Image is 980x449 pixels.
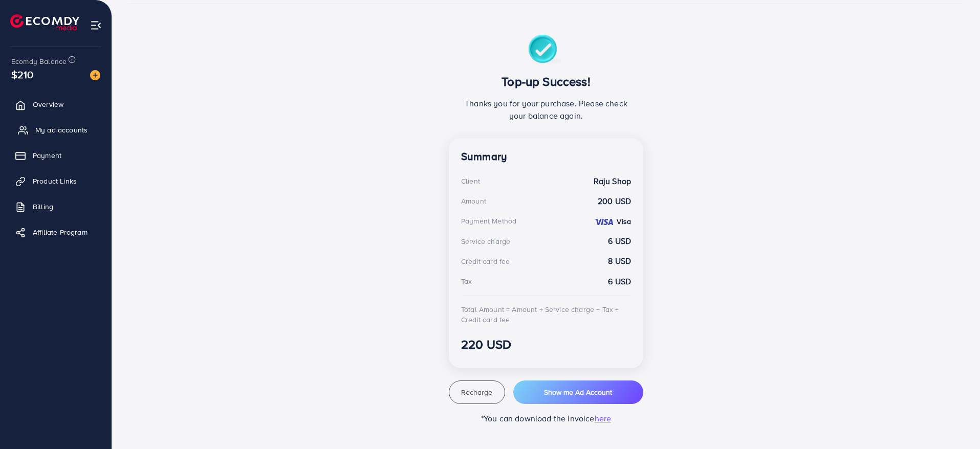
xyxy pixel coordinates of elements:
[461,176,480,186] div: Client
[617,216,631,227] strong: Visa
[449,380,505,404] button: Recharge
[594,175,631,187] strong: Raju Shop
[595,413,612,424] span: here
[594,218,614,226] img: credit
[8,171,104,191] a: Product Links
[461,216,516,226] div: Payment Method
[461,387,492,397] span: Recharge
[8,196,104,217] a: Billing
[449,412,643,424] p: *You can download the invoice
[8,145,104,166] a: Payment
[461,74,631,89] h3: Top-up Success!
[90,19,102,31] img: menu
[461,196,486,206] div: Amount
[608,276,631,287] strong: 6 USD
[513,380,643,404] button: Show me Ad Account
[12,62,32,87] span: $210
[8,222,104,242] a: Affiliate Program
[598,195,631,207] strong: 200 USD
[35,125,88,135] span: My ad accounts
[33,201,53,212] span: Billing
[461,276,472,286] div: Tax
[461,256,510,266] div: Credit card fee
[8,94,104,115] a: Overview
[608,235,631,247] strong: 6 USD
[937,403,972,441] iframe: Chat
[461,304,631,325] div: Total Amount = Amount + Service charge + Tax + Credit card fee
[10,14,79,30] img: logo
[608,255,631,267] strong: 8 USD
[33,150,61,161] span: Payment
[33,176,77,186] span: Product Links
[461,150,631,163] h4: Summary
[461,337,631,352] h3: 220 USD
[33,227,88,237] span: Affiliate Program
[461,97,631,122] p: Thanks you for your purchase. Please check your balance again.
[11,56,67,66] span: Ecomdy Balance
[8,120,104,140] a: My ad accounts
[90,70,100,80] img: image
[544,387,612,397] span: Show me Ad Account
[528,35,564,66] img: success
[461,236,510,246] div: Service charge
[33,99,63,109] span: Overview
